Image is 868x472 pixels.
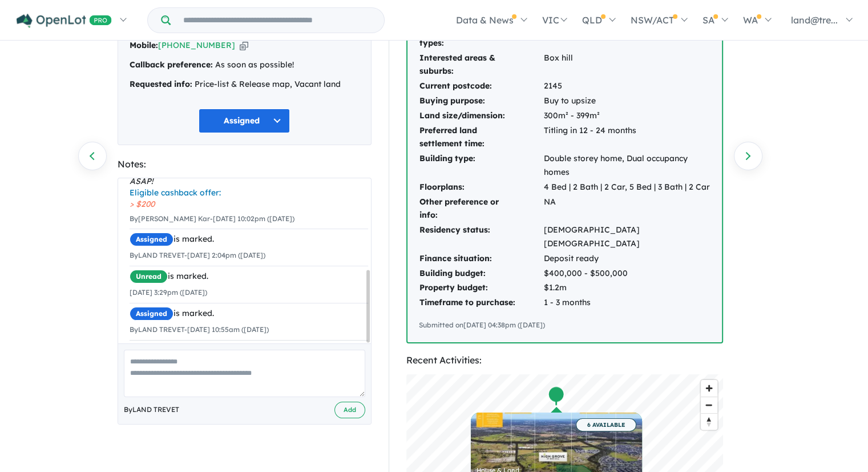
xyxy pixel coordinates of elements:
td: [DEMOGRAPHIC_DATA] [DEMOGRAPHIC_DATA] [543,223,710,251]
span: By LAND TREVET [124,404,179,415]
span: Unread [130,270,168,283]
td: Double storey home, Dual occupancy homes [543,151,710,180]
button: Reset bearing to north [701,413,717,430]
td: Buying purpose: [419,94,543,109]
td: Preferred land settlement time: [419,123,543,152]
div: Notes: [118,157,372,172]
td: 300m² - 399m² [543,109,710,123]
td: Titling in 12 - 24 months [543,123,710,152]
td: Land size/dimension: [419,109,543,123]
td: 2145 [543,79,710,94]
button: Add [334,402,365,418]
td: 4 Bed | 2 Bath | 2 Car, 5 Bed | 3 Bath | 2 Car [543,180,710,195]
td: Box hill [543,51,710,79]
td: $400,000 - $500,000 [543,266,710,281]
span: Assigned [130,233,173,246]
td: Current postcode: [419,79,543,94]
small: By [PERSON_NAME] Kar - [DATE] 10:02pm ([DATE]) [130,214,294,223]
button: Zoom in [701,380,717,397]
td: Residency status: [419,223,543,251]
span: Assigned [130,307,173,321]
td: Interested areas & suburbs: [419,51,543,79]
td: Building budget: [419,266,543,281]
td: Other preference or info: [419,195,543,223]
small: [DATE] 3:29pm ([DATE]) [130,288,207,297]
img: Openlot PRO Logo White [17,14,112,28]
div: is marked. [130,233,368,246]
span: Zoom out [701,397,717,413]
strong: Requested info: [130,79,192,89]
div: Map marker [547,386,564,407]
strong: Callback preference: [130,59,213,70]
button: Zoom out [701,397,717,413]
div: is marked. [130,270,368,283]
div: As soon as possible! [130,58,360,72]
div: Submitted on [DATE] 04:38pm ([DATE]) [419,319,710,331]
strong: Mobile: [130,40,158,50]
a: [PHONE_NUMBER] [158,40,235,50]
input: Try estate name, suburb, builder or developer [173,8,382,33]
button: Assigned [199,109,290,133]
td: Floorplans: [419,180,543,195]
td: Finance situation: [419,251,543,266]
div: Price-list & Release map, Vacant land [130,78,360,91]
td: Property budget: [419,281,543,295]
button: Copy [240,39,248,51]
span: land@tre... [791,14,838,26]
span: $200 [130,198,368,210]
td: Timeframe to purchase: [419,295,543,310]
small: By LAND TREVET - [DATE] 10:55am ([DATE]) [130,325,269,334]
td: 1 - 3 months [543,295,710,310]
div: Recent Activities: [406,353,723,368]
td: NA [543,195,710,223]
span: 6 AVAILABLE [576,418,636,431]
td: Buy to upsize [543,94,710,109]
td: $1.2m [543,281,710,295]
div: is marked. [130,307,368,321]
td: Building type: [419,151,543,180]
small: By LAND TREVET - [DATE] 2:04pm ([DATE]) [130,251,265,259]
td: Deposit ready [543,251,710,266]
i: Eligible cashback offer: [130,187,221,198]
